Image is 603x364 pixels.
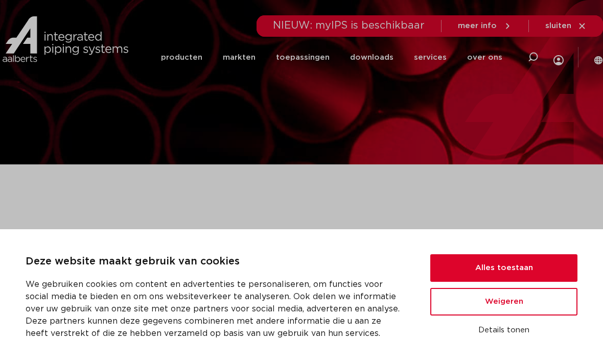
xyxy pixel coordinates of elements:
[223,37,256,78] a: markten
[5,169,598,202] h1: Pagina niet gevonden
[545,22,571,30] span: sluiten
[458,22,497,30] span: meer info
[458,21,512,31] a: meer info
[430,322,577,339] button: Details tonen
[273,20,425,31] span: NIEUW: myIPS is beschikbaar
[467,37,502,78] a: over ons
[414,37,447,78] a: services
[26,278,406,339] p: We gebruiken cookies om content en advertenties te personaliseren, om functies voor social media ...
[161,37,502,78] nav: Menu
[26,254,406,270] p: Deze website maakt gebruik van cookies
[430,254,577,282] button: Alles toestaan
[350,37,393,78] a: downloads
[545,21,587,31] a: sluiten
[430,288,577,316] button: Weigeren
[161,37,202,78] a: producten
[276,37,330,78] a: toepassingen
[553,34,564,81] div: my IPS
